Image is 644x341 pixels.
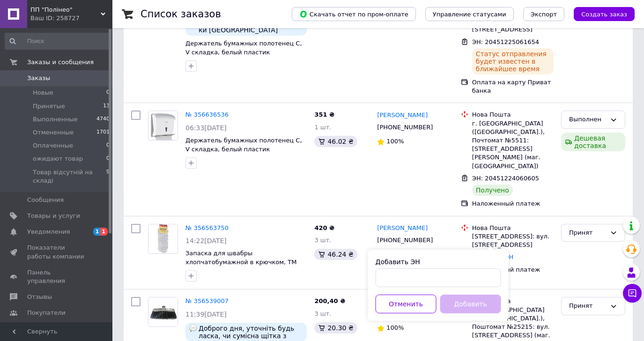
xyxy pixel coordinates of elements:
[574,7,635,21] button: Создать заказ
[375,234,435,246] div: [PHONE_NUMBER]
[472,111,554,119] div: Нова Пошта
[377,111,428,120] a: [PERSON_NAME]
[106,141,110,150] span: 0
[33,102,65,111] span: Принятые
[199,325,303,340] span: Доброго дня, уточніть будь ласка, чи сумісна щітка з Apex [PERSON_NAME].
[376,258,420,266] label: Добавить ЭН
[623,284,642,303] button: Чат с покупателем
[314,310,331,317] span: 3 шт.
[27,228,70,236] span: Уведомления
[27,212,80,220] span: Товары и услуги
[27,58,94,67] span: Заказы и сообщения
[314,297,345,304] span: 200,40 ₴
[185,111,229,118] a: № 356636536
[292,7,416,21] button: Скачать отчет по пром-оплате
[5,33,111,50] input: Поиск
[386,324,404,331] span: 100%
[27,244,87,260] span: Показатели работы компании
[100,228,108,236] span: 1
[27,293,52,301] span: Отзывы
[27,309,66,317] span: Покупатели
[33,128,74,137] span: Отмененные
[141,8,221,20] h1: Список заказов
[96,115,110,124] span: 4740
[375,121,435,133] div: [PHONE_NUMBER]
[564,10,635,17] a: Создать заказ
[472,232,554,249] div: [STREET_ADDRESS]: вул. [STREET_ADDRESS]
[96,128,110,137] span: 1701
[33,115,78,124] span: Выполненные
[472,38,539,45] span: ЭН: 20451225061654
[33,141,73,150] span: Оплаченные
[33,155,83,163] span: ожидают товар
[376,295,437,313] button: Отменить
[27,268,87,285] span: Панель управления
[472,119,554,170] div: г. [GEOGRAPHIC_DATA] ([GEOGRAPHIC_DATA].), Почтомат №5511: [STREET_ADDRESS][PERSON_NAME] (маг. [G...
[377,224,428,233] a: [PERSON_NAME]
[314,124,331,131] span: 1 шт.
[561,133,625,151] div: Дешевая доставка
[433,11,506,18] span: Управление статусами
[33,89,53,97] span: Новые
[185,237,227,245] span: 14:22[DATE]
[472,175,539,182] span: ЭН: 20451224060605
[472,78,554,95] div: Оплата на карту Приват банка
[148,297,178,327] a: Фото товару
[103,102,110,111] span: 13
[314,136,357,147] div: 46.02 ₴
[472,200,554,208] div: Наложенный платеж
[569,301,606,311] div: Принят
[185,137,302,153] a: Держатель бумажных полотенец C, V складка, белый пластик
[30,6,101,14] span: ПП "Полінео"
[27,196,64,204] span: Сообщения
[185,224,229,231] a: № 356563750
[314,111,334,118] span: 351 ₴
[569,228,606,238] div: Принят
[148,224,178,254] a: Фото товару
[472,48,554,74] div: Статус отправления будет известен в ближайшее время
[523,7,564,21] button: Экспорт
[569,115,606,125] div: Выполнен
[531,11,557,18] span: Экспорт
[472,297,554,305] div: Нова Пошта
[106,89,110,97] span: 0
[30,14,112,22] div: Ваш ID: 258727
[185,40,302,56] a: Держатель бумажных полотенец C, V складка, белый пластик
[299,10,408,18] span: Скачать отчет по пром-оплате
[185,250,296,274] a: Запаска для швабры хлопчатобумажной в крючком, ТМ МД (45х15см) Д 07908New
[148,111,178,141] a: Фото товару
[106,168,110,185] span: 9
[185,124,227,132] span: 06:33[DATE]
[472,224,554,232] div: Нова Пошта
[185,297,229,304] a: № 356539007
[314,249,357,260] div: 46.24 ₴
[157,224,169,253] img: Фото товару
[93,228,101,236] span: 1
[189,325,197,332] img: :speech_balloon:
[185,311,227,318] span: 11:39[DATE]
[314,322,357,334] div: 20.30 ₴
[27,74,50,82] span: Заказы
[472,185,513,196] div: Получено
[148,111,178,140] img: Фото товару
[33,168,106,185] span: Товар відсутній на складі
[581,11,627,18] span: Создать заказ
[314,224,334,231] span: 420 ₴
[472,266,554,274] div: Наложенный платеж
[386,138,404,145] span: 100%
[148,297,178,326] img: Фото товару
[314,237,331,244] span: 3 шт.
[425,7,514,21] button: Управление статусами
[106,155,110,163] span: 0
